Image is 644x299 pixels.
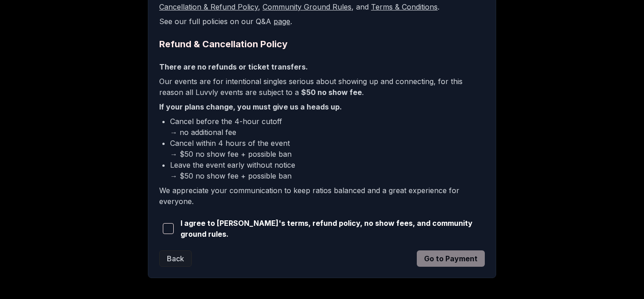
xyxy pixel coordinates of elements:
[159,76,485,98] p: Our events are for intentional singles serious about showing up and connecting, for this reason a...
[263,2,351,11] a: Community Ground Rules
[159,61,485,72] p: There are no refunds or ticket transfers.
[159,2,258,11] a: Cancellation & Refund Policy
[181,218,485,239] span: I agree to [PERSON_NAME]'s terms, refund policy, no show fees, and community ground rules.
[170,159,485,181] li: Leave the event early without notice → $50 no show fee + possible ban
[159,16,485,27] p: See our full policies on our Q&A .
[159,250,192,267] button: Back
[371,2,438,11] a: Terms & Conditions
[301,88,362,97] b: $50 no show fee
[170,138,485,159] li: Cancel within 4 hours of the event → $50 no show fee + possible ban
[159,185,485,207] p: We appreciate your communication to keep ratios balanced and a great experience for everyone.
[159,38,485,50] h2: Refund & Cancellation Policy
[170,116,485,138] li: Cancel before the 4-hour cutoff → no additional fee
[159,101,485,112] p: If your plans change, you must give us a heads up.
[273,17,290,26] a: page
